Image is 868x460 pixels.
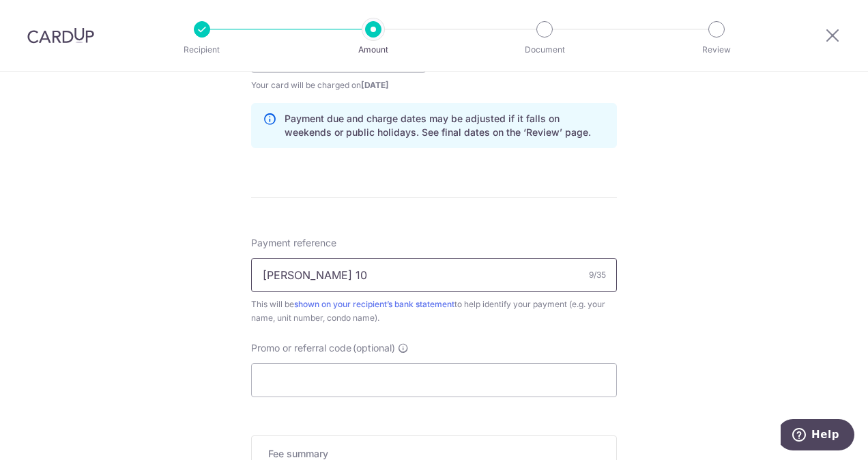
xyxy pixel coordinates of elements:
div: 9/35 [589,268,606,282]
iframe: Opens a widget where you can find more information [781,419,854,453]
span: Promo or referral code [251,341,351,355]
p: Payment due and charge dates may be adjusted if it falls on weekends or public holidays. See fina... [285,112,605,139]
p: Review [666,43,767,57]
p: Document [494,43,595,57]
p: Recipient [151,43,252,57]
span: (optional) [353,341,395,355]
span: [DATE] [361,80,389,90]
a: shown on your recipient’s bank statement [294,299,454,309]
span: Payment reference [251,236,336,250]
p: Amount [323,43,424,57]
span: Your card will be charged on [251,78,426,92]
div: This will be to help identify your payment (e.g. your name, unit number, condo name). [251,298,617,325]
img: CardUp [27,27,94,44]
